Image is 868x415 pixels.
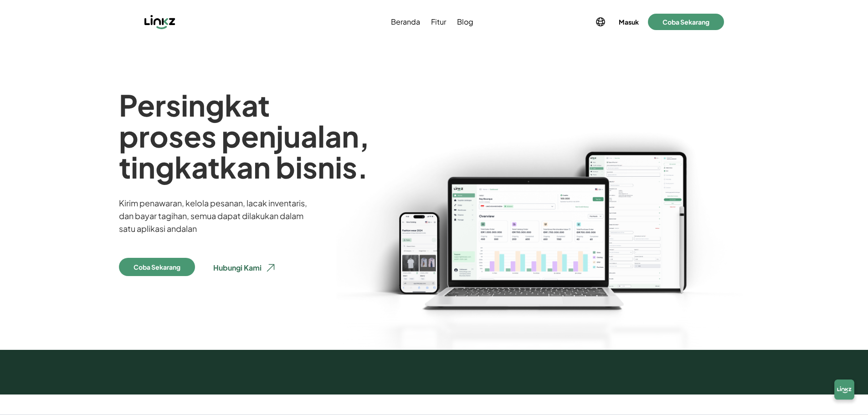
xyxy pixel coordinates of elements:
[389,16,422,27] a: Beranda
[144,15,175,29] img: Linkz logo
[119,258,195,278] a: Coba Sekarang
[206,258,283,278] button: Hubungi Kami
[391,16,420,27] span: Beranda
[119,258,195,276] button: Coba Sekarang
[648,14,724,30] button: Coba Sekarang
[119,89,371,182] h1: Persingkat proses penjualan, tingkatkan bisnis.
[617,15,641,28] button: Masuk
[830,377,859,406] img: chatbox-logo
[431,16,446,27] span: Fitur
[429,16,448,27] a: Fitur
[457,16,473,27] span: Blog
[455,16,475,27] a: Blog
